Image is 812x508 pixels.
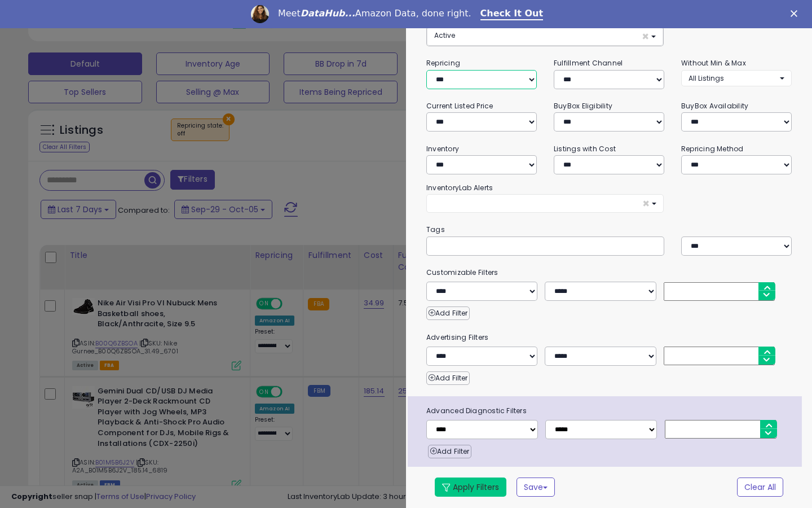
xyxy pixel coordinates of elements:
a: Check It Out [480,8,544,20]
button: Active × [427,27,663,46]
span: All Listings [689,73,724,83]
button: Clear All [737,478,783,497]
small: Tags [418,224,800,236]
small: Repricing [426,58,460,68]
button: Add Filter [426,371,470,385]
span: Active [434,30,455,40]
small: Without Min & Max [681,58,746,68]
small: BuyBox Availability [681,101,748,111]
small: Inventory [426,144,459,154]
img: Profile image for Georgie [251,5,269,23]
button: Add Filter [428,445,471,458]
small: Current Listed Price [426,101,493,111]
small: Listings with Cost [554,144,616,154]
small: BuyBox Eligibility [554,101,612,111]
button: Apply Filters [435,478,506,497]
small: Repricing Method [681,144,744,154]
span: × [642,30,649,42]
small: Fulfillment Channel [554,58,623,68]
button: × [426,194,664,213]
span: Advanced Diagnostic Filters [418,405,802,417]
small: Advertising Filters [418,331,800,344]
div: Close [791,10,802,17]
button: Save [517,478,555,497]
button: Add Filter [426,306,470,320]
span: × [642,198,650,209]
button: All Listings [681,70,792,86]
i: DataHub... [301,8,355,19]
small: Customizable Filters [418,266,800,279]
small: InventoryLab Alerts [426,183,493,192]
div: Meet Amazon Data, done right. [278,8,471,19]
